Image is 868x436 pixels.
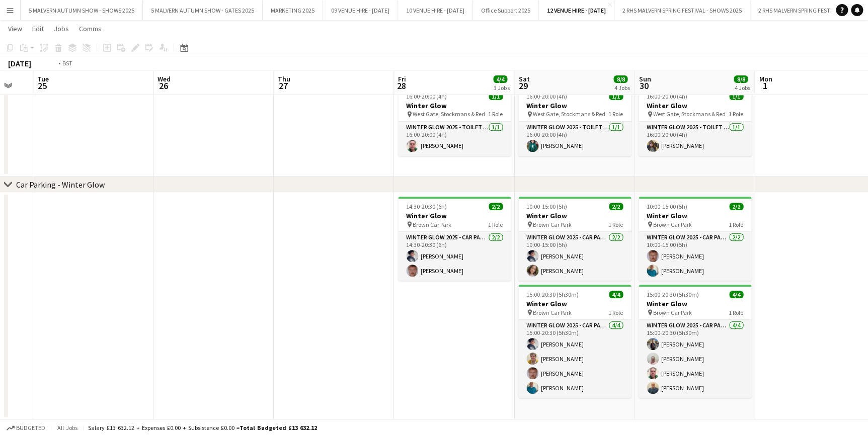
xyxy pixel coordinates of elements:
button: 2 RHS MALVERN SPRING FESTIVAL - SHOWS 2025 [614,1,750,20]
button: 09 VENUE HIRE - [DATE] [323,1,398,20]
button: 10 VENUE HIRE - [DATE] [398,1,473,20]
span: Edit [32,24,44,33]
span: Total Budgeted £13 632.12 [240,424,317,431]
span: View [8,24,22,33]
a: Jobs [50,22,73,35]
a: Comms [75,22,106,35]
button: Office Support 2025 [473,1,539,20]
div: Salary £13 632.12 + Expenses £0.00 + Subsistence £0.00 = [88,424,317,431]
button: 5 MALVERN AUTUMN SHOW - GATES 2025 [143,1,263,20]
div: Car Parking - Winter Glow [16,180,105,190]
div: BST [62,59,72,67]
button: MARKETING 2025 [263,1,323,20]
span: Budgeted [16,424,45,431]
a: Edit [28,22,48,35]
button: Budgeted [5,422,47,433]
div: Toilet Cleaning - Winter Glow [16,69,118,79]
a: View [4,22,26,35]
div: [DATE] [8,58,31,68]
span: All jobs [55,424,80,431]
span: Jobs [54,24,69,33]
button: 12 VENUE HIRE - [DATE] [539,1,614,20]
span: Comms [79,24,102,33]
button: 5 MALVERN AUTUMN SHOW - SHOWS 2025 [21,1,143,20]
